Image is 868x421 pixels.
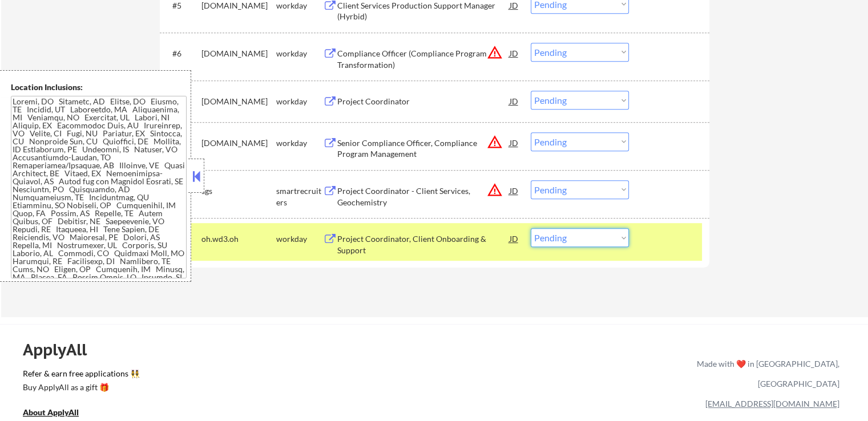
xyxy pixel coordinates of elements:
[508,91,520,111] div: JD
[23,340,100,359] div: ApplyAll
[692,354,839,394] div: Made with ❤️ in [GEOGRAPHIC_DATA], [GEOGRAPHIC_DATA]
[23,370,458,382] a: Refer & earn free applications 👯‍♀️
[201,233,276,245] div: oh.wd3.oh
[201,185,276,197] div: sgs
[508,180,520,201] div: JD
[337,233,510,256] div: Project Coordinator, Client Onboarding & Support
[276,48,323,59] div: workday
[23,407,95,421] a: About ApplyAll
[23,383,137,391] div: Buy ApplyAll as a gift 🎁
[705,399,839,408] a: [EMAIL_ADDRESS][DOMAIN_NAME]
[508,43,520,63] div: JD
[337,48,510,70] div: Compliance Officer (Compliance Program Transformation)
[487,134,503,150] button: warning_amber
[201,137,276,149] div: [DOMAIN_NAME]
[172,48,192,59] div: #6
[201,96,276,107] div: [DOMAIN_NAME]
[276,96,323,107] div: workday
[276,185,323,208] div: smartrecruiters
[23,407,79,417] u: About ApplyAll
[508,132,520,153] div: JD
[508,228,520,249] div: JD
[337,185,510,208] div: Project Coordinator - Client Services, Geochemistry
[201,48,276,59] div: [DOMAIN_NAME]
[487,182,503,198] button: warning_amber
[337,96,510,107] div: Project Coordinator
[276,137,323,149] div: workday
[11,82,187,93] div: Location Inclusions:
[487,44,503,60] button: warning_amber
[337,137,510,160] div: Senior Compliance Officer, Compliance Program Management
[276,233,323,245] div: workday
[23,382,137,396] a: Buy ApplyAll as a gift 🎁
